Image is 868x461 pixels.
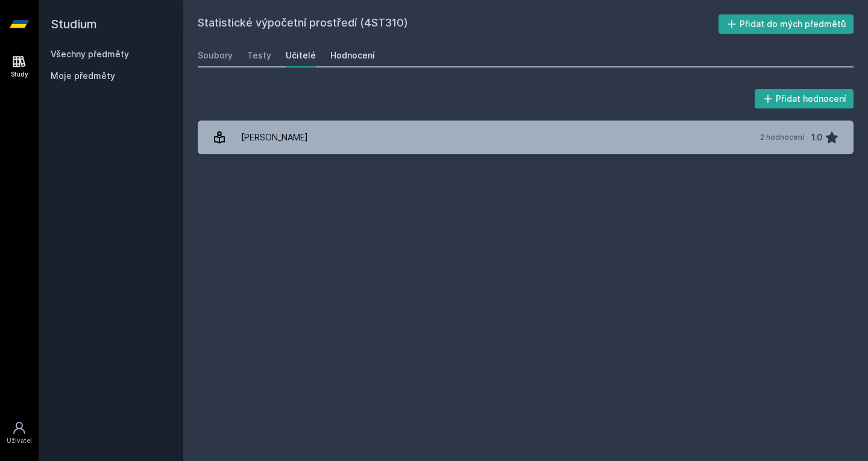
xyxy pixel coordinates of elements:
a: Testy [247,43,271,67]
div: Testy [247,49,271,61]
button: Přidat do mých předmětů [719,14,854,34]
div: 2 hodnocení [760,133,804,142]
button: Přidat hodnocení [755,89,854,108]
a: Soubory [198,43,233,67]
a: Uživatel [2,415,36,451]
div: Uživatel [7,436,32,445]
div: Učitelé [286,49,316,61]
a: Hodnocení [330,43,375,67]
span: Moje předměty [51,70,115,82]
a: Všechny předměty [51,49,129,59]
a: Study [2,48,36,85]
div: Hodnocení [330,49,375,61]
a: Učitelé [286,43,316,67]
div: 1.0 [811,125,822,149]
div: [PERSON_NAME] [241,125,308,149]
h2: Statistické výpočetní prostředí (4ST310) [198,14,719,34]
div: Study [11,70,28,79]
div: Soubory [198,49,233,61]
a: [PERSON_NAME] 2 hodnocení 1.0 [198,121,854,154]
